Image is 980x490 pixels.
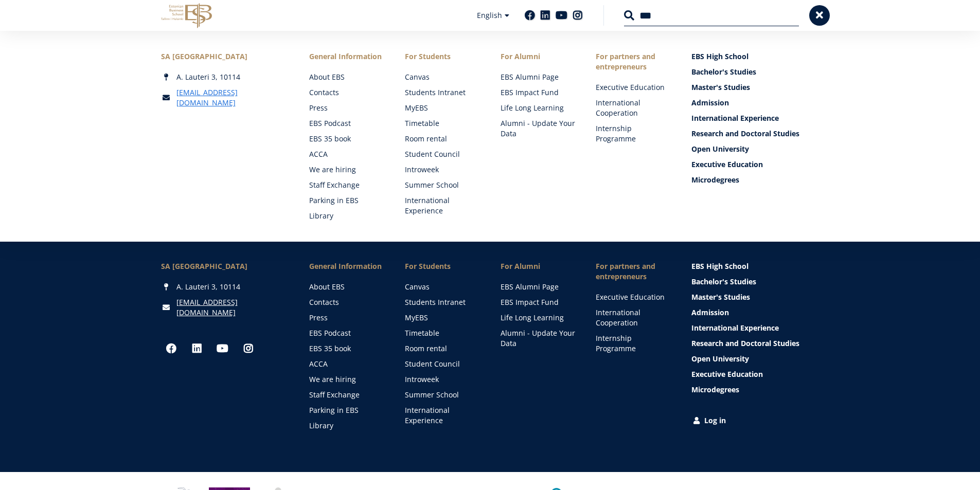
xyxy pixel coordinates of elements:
a: Summer School [405,390,480,400]
a: Student Council [405,149,480,159]
a: Canvas [405,282,480,292]
a: Open University [691,144,819,154]
a: Linkedin [540,10,550,21]
a: Library [309,211,384,221]
a: Alumni - Update Your Data [501,328,576,349]
a: [EMAIL_ADDRESS][DOMAIN_NAME] [176,87,289,108]
a: Bachelor's Studies [691,67,819,77]
a: About EBS [309,282,384,292]
a: Timetable [405,118,480,129]
a: Contacts [309,297,384,307]
a: Executive Education [596,292,671,302]
a: Parking in EBS [309,195,384,206]
a: Master's Studies [691,292,819,302]
a: Summer School [405,180,480,190]
a: EBS Alumni Page [501,72,576,82]
a: Contacts [309,87,384,98]
span: For partners and entrepreneurs [596,51,671,72]
a: Student Council [405,359,480,369]
a: For Students [405,51,480,62]
a: EBS Podcast [309,328,384,338]
a: Instagram [573,10,583,21]
span: For Alumni [501,261,576,271]
a: ACCA [309,149,384,159]
a: Executive Education [596,82,671,93]
a: We are hiring [309,374,384,385]
a: Life Long Learning [501,103,576,113]
a: Library [309,421,384,431]
a: Staff Exchange [309,390,384,400]
a: Research and Doctoral Studies [691,129,819,139]
a: Linkedin [187,338,207,359]
a: Microdegrees [691,385,819,395]
a: Timetable [405,328,480,338]
a: Parking in EBS [309,405,384,415]
a: Log in [691,415,819,426]
a: Facebook [161,338,182,359]
a: Admission [691,98,819,108]
a: Bachelor's Studies [691,277,819,287]
div: A. Lauteri 3, 10114 [161,72,289,82]
a: Internship Programme [596,333,671,354]
a: For Students [405,261,480,271]
a: EBS Podcast [309,118,384,129]
a: Facebook [525,10,535,21]
a: International Cooperation [596,98,671,118]
a: Admission [691,307,819,318]
a: Internship Programme [596,123,671,144]
a: International Experience [691,113,819,123]
a: Alumni - Update Your Data [501,118,576,139]
span: For Alumni [501,51,576,62]
a: Press [309,313,384,323]
a: Canvas [405,72,480,82]
span: General Information [309,261,384,271]
a: Open University [691,354,819,364]
span: For partners and entrepreneurs [596,261,671,282]
a: Staff Exchange [309,180,384,190]
div: A. Lauteri 3, 10114 [161,282,289,292]
a: International Experience [405,405,480,426]
a: EBS Impact Fund [501,297,576,307]
a: Youtube [556,10,567,21]
a: Room rental [405,343,480,354]
a: International Cooperation [596,307,671,328]
a: Press [309,103,384,113]
a: We are hiring [309,165,384,175]
a: International Experience [691,323,819,333]
a: MyEBS [405,103,480,113]
div: SA [GEOGRAPHIC_DATA] [161,261,289,271]
a: EBS High School [691,261,819,271]
a: EBS High School [691,51,819,62]
div: SA [GEOGRAPHIC_DATA] [161,51,289,62]
a: Executive Education [691,369,819,379]
a: About EBS [309,72,384,82]
a: Room rental [405,134,480,144]
a: [EMAIL_ADDRESS][DOMAIN_NAME] [176,297,289,318]
a: International Experience [405,195,480,216]
a: Instagram [238,338,259,359]
a: MyEBS [405,313,480,323]
a: Students Intranet [405,297,480,307]
a: Microdegrees [691,175,819,185]
a: EBS 35 book [309,134,384,144]
a: ACCA [309,359,384,369]
a: EBS Impact Fund [501,87,576,98]
a: Introweek [405,374,480,385]
a: Students Intranet [405,87,480,98]
a: Life Long Learning [501,313,576,323]
a: Executive Education [691,159,819,170]
a: Introweek [405,165,480,175]
a: EBS Alumni Page [501,282,576,292]
a: EBS 35 book [309,343,384,354]
span: General Information [309,51,384,62]
a: Youtube [212,338,233,359]
a: Research and Doctoral Studies [691,338,819,349]
a: Master's Studies [691,82,819,93]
